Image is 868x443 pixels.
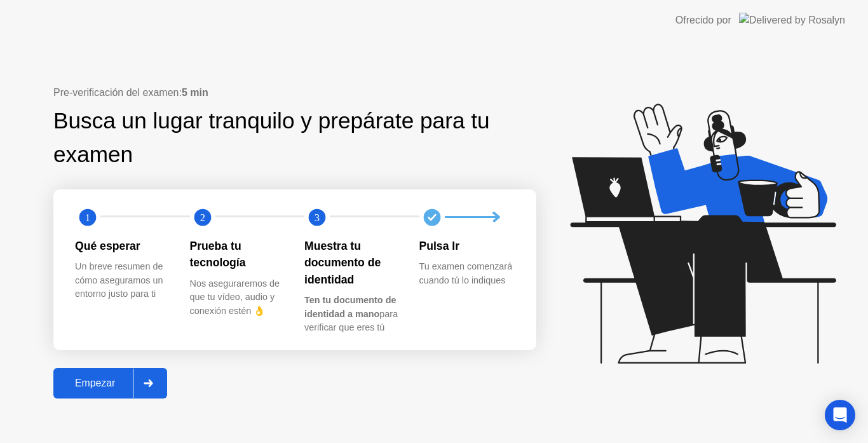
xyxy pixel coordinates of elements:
div: Tu examen comenzará cuando tú lo indiques [419,260,514,287]
text: 3 [315,211,320,223]
div: para verificar que eres tú [304,294,399,335]
div: Pre-verificación del examen: [53,85,536,100]
div: Busca un lugar tranquilo y prepárate para tu examen [53,104,501,172]
text: 1 [85,211,90,223]
div: Pulsa Ir [419,238,514,254]
text: 2 [200,211,205,223]
b: 5 min [182,87,208,98]
div: Ofrecido por [675,13,731,28]
b: Ten tu documento de identidad a mano [304,295,396,319]
div: Empezar [57,378,133,389]
div: Nos aseguraremos de que tu vídeo, audio y conexión estén 👌 [190,277,285,318]
div: Muestra tu documento de identidad [304,238,399,288]
img: Delivered by Rosalyn [739,13,845,27]
div: Open Intercom Messenger [825,400,855,430]
div: Qué esperar [75,238,170,254]
div: Prueba tu tecnología [190,238,285,271]
button: Empezar [53,368,167,399]
div: Un breve resumen de cómo aseguramos un entorno justo para ti [75,260,170,301]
